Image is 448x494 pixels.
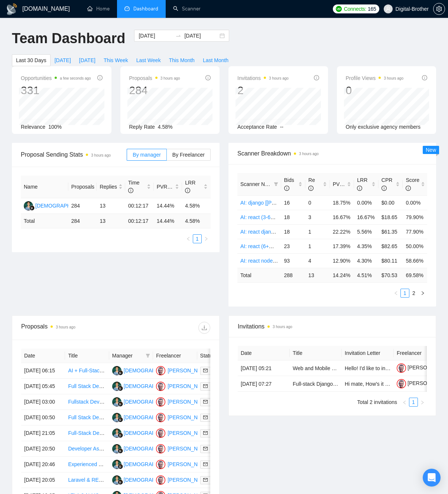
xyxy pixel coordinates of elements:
[193,234,202,243] li: 1
[290,376,342,392] td: Full-stack Django/React senior engineer for startup!
[175,33,181,39] span: to
[382,177,393,191] span: CPR
[299,152,319,156] time: 3 hours ago
[354,210,379,224] td: 16.67%
[125,214,154,228] td: 00:12:17
[284,186,289,191] span: info-circle
[400,398,409,407] li: Previous Page
[274,182,278,186] span: filter
[394,291,398,295] span: left
[112,475,121,485] img: II
[65,379,109,394] td: Full Stack Developer Needed for Firebase & React Affiliate Dashboard
[129,124,155,130] span: Reply Rate
[35,202,136,210] div: [DEMOGRAPHIC_DATA][PERSON_NAME]
[112,382,121,391] img: II
[423,469,441,487] div: Open Intercom Messenger
[418,289,427,298] li: Next Page
[354,224,379,239] td: 5.56%
[21,150,127,159] span: Proposal Sending Stats
[118,386,123,391] img: gigradar-bm.png
[203,431,208,435] span: mail
[400,398,409,407] button: left
[403,268,427,282] td: 69.58 %
[346,74,404,83] span: Profile Views
[156,445,210,451] a: OS[PERSON_NAME]
[202,234,211,243] li: Next Page
[272,179,280,190] span: filter
[79,56,95,64] span: [DATE]
[330,210,354,224] td: 16.67%
[129,83,180,97] div: 284
[156,444,165,453] img: OS
[379,224,403,239] td: $61.35
[305,224,330,239] td: 1
[21,472,65,488] td: [DATE] 20:05
[21,457,65,472] td: [DATE] 20:46
[410,289,418,297] a: 2
[308,177,315,191] span: Re
[409,398,418,407] li: 1
[281,224,306,239] td: 18
[118,479,123,485] img: gigradar-bm.png
[426,147,436,153] span: New
[154,214,182,228] td: 14.44 %
[203,446,208,451] span: mail
[124,398,225,406] div: [DEMOGRAPHIC_DATA][PERSON_NAME]
[97,75,103,80] span: info-circle
[12,30,125,47] h1: Team Dashboard
[87,6,110,12] a: homeHome
[403,253,427,268] td: 58.66%
[21,176,68,198] th: Name
[118,464,123,469] img: gigradar-bm.png
[293,381,412,387] a: Full-stack Django/React senior engineer for startup!
[184,234,193,243] button: left
[434,6,445,12] span: setting
[409,289,418,298] li: 2
[203,368,208,373] span: mail
[104,56,128,64] span: This Week
[333,181,350,187] span: PVR
[185,180,195,194] span: LRR
[124,476,225,484] div: [DEMOGRAPHIC_DATA][PERSON_NAME]
[158,124,173,130] span: 4.58%
[330,268,354,282] td: 14.24 %
[433,3,445,15] button: setting
[169,56,195,64] span: This Month
[237,268,281,282] td: Total
[156,413,165,422] img: OS
[182,198,211,214] td: 4.58%
[68,383,230,389] a: Full Stack Developer Needed for Firebase & React Affiliate Dashboard
[112,383,225,389] a: II[DEMOGRAPHIC_DATA][PERSON_NAME]
[156,430,210,436] a: OS[PERSON_NAME]
[68,368,178,373] a: AI + Full-Stack Developer Needed for Prototype
[118,448,123,453] img: gigradar-bm.png
[65,349,109,363] th: Title
[203,415,208,420] span: mail
[133,6,158,12] span: Dashboard
[281,253,306,268] td: 93
[124,429,225,437] div: [DEMOGRAPHIC_DATA][PERSON_NAME]
[68,198,97,214] td: 284
[185,188,190,193] span: info-circle
[203,400,208,404] span: mail
[156,460,165,469] img: OS
[240,258,324,264] a: AI: react node [[PERSON_NAME] 2]
[100,54,132,66] button: This Week
[156,414,210,420] a: OS[PERSON_NAME]
[168,429,210,437] div: [PERSON_NAME]
[97,176,125,198] th: Replies
[345,182,350,187] span: info-circle
[173,6,201,12] a: searchScanner
[342,346,394,360] th: Invitation Letter
[379,239,403,253] td: $82.65
[124,366,225,375] div: [DEMOGRAPHIC_DATA][PERSON_NAME]
[193,235,201,243] a: 1
[125,198,154,214] td: 00:12:17
[21,426,65,441] td: [DATE] 21:05
[368,5,376,13] span: 165
[205,75,211,80] span: info-circle
[354,253,379,268] td: 4.30%
[406,186,411,191] span: info-circle
[112,477,225,482] a: II[DEMOGRAPHIC_DATA][PERSON_NAME]
[136,56,161,64] span: Last Week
